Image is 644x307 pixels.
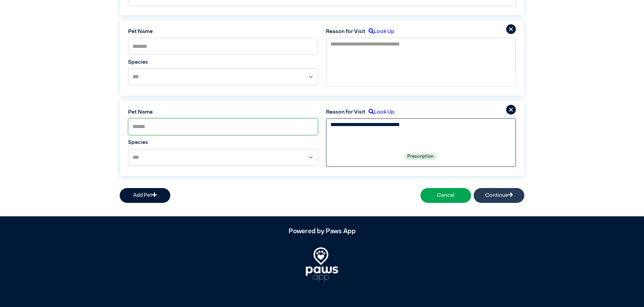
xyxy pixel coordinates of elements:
label: Look Up [365,28,394,36]
label: Species [128,58,318,66]
label: Pet Name [128,108,318,116]
button: Continue [474,188,524,203]
label: Reason for Visit [326,28,365,36]
button: Add Pet [120,188,170,203]
h5: Powered by Paws App [120,227,524,235]
label: Prescription [404,153,437,160]
button: Cancel [420,188,471,203]
label: Species [128,139,318,147]
label: Pet Name [128,28,318,36]
img: PawsApp [306,247,338,281]
label: Look Up [365,108,394,116]
label: Reason for Visit [326,108,365,116]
